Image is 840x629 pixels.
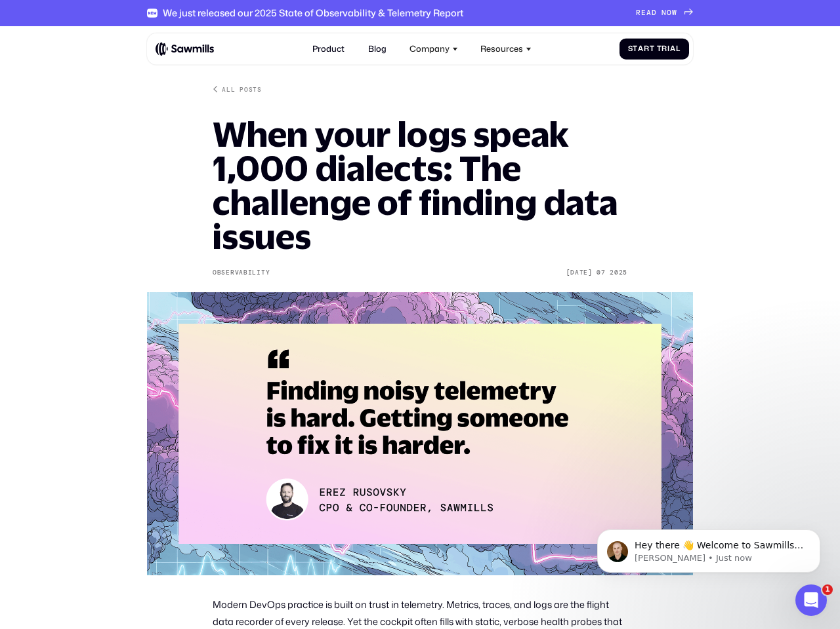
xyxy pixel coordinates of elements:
[213,85,262,94] a: All posts
[222,85,261,94] div: All posts
[636,9,641,17] span: R
[672,9,677,17] span: W
[474,37,538,60] div: Resources
[57,50,226,62] p: Message from Winston, sent Just now
[480,44,523,54] div: Resources
[638,45,644,53] span: a
[213,117,627,253] h1: When your logs speak 1,000 dialects: The challenge of finding data issues
[667,9,672,17] span: O
[646,9,652,17] span: A
[661,45,667,53] span: r
[650,45,655,53] span: t
[636,9,693,17] a: READNOW
[676,45,681,53] span: l
[163,7,463,18] div: We just released our 2025 State of Observability & Telemetry Report
[641,9,646,17] span: E
[147,292,693,575] img: Noisy telemetry
[667,45,670,53] span: i
[577,502,840,594] iframe: Intercom notifications message
[652,9,657,17] span: D
[306,37,351,60] a: Product
[661,9,667,17] span: N
[619,38,689,60] a: StartTrial
[670,45,676,53] span: a
[597,269,605,276] div: 07
[57,38,226,113] span: Hey there 👋 Welcome to Sawmills. The smart telemetry management platform that solves cost, qualit...
[628,45,633,53] span: S
[362,37,392,60] a: Blog
[795,584,827,616] iframe: Intercom live chat
[409,44,450,54] div: Company
[657,45,662,53] span: T
[610,269,627,276] div: 2025
[566,269,593,276] div: [DATE]
[633,45,638,53] span: t
[822,584,833,595] span: 1
[213,269,270,276] div: Observability
[403,37,464,60] div: Company
[644,45,650,53] span: r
